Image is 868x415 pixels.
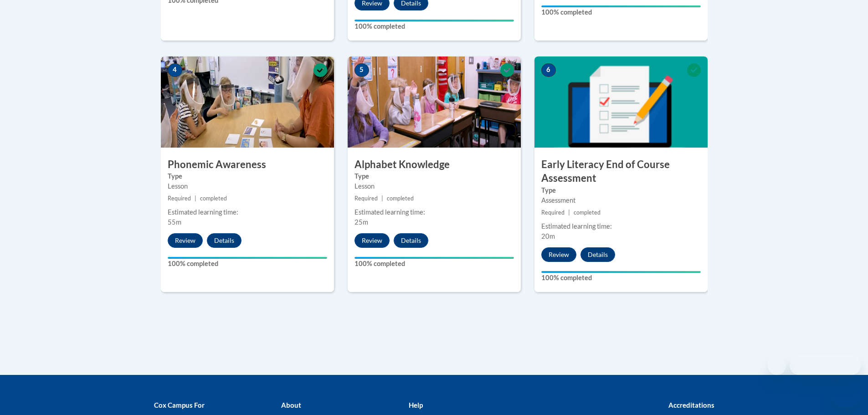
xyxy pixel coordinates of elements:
[168,233,203,248] button: Review
[541,273,701,283] label: 100% completed
[541,7,701,17] label: 100% completed
[790,355,861,375] iframe: Message from company
[354,20,514,21] div: Your progress
[354,257,514,259] div: Your progress
[541,247,576,262] button: Review
[541,63,556,77] span: 6
[354,181,514,191] div: Lesson
[409,401,423,409] b: Help
[354,259,514,269] label: 100% completed
[541,221,701,231] div: Estimated learning time:
[354,218,368,226] span: 25m
[541,185,701,195] label: Type
[200,195,227,202] span: completed
[168,181,327,191] div: Lesson
[207,233,241,248] button: Details
[354,207,514,217] div: Estimated learning time:
[354,195,378,202] span: Required
[354,63,369,77] span: 5
[534,158,708,186] h3: Early Literacy End of Course Assessment
[168,63,182,77] span: 4
[541,195,701,205] div: Assessment
[168,195,191,202] span: Required
[534,56,708,148] img: Course Image
[161,158,334,172] h3: Phonemic Awareness
[541,5,701,7] div: Your progress
[154,401,205,409] b: Cox Campus For
[541,232,555,240] span: 20m
[195,195,196,202] span: |
[168,259,327,269] label: 100% completed
[580,247,615,262] button: Details
[394,233,428,248] button: Details
[541,209,565,216] span: Required
[381,195,383,202] span: |
[348,158,521,172] h3: Alphabet Knowledge
[348,56,521,148] img: Course Image
[832,379,861,408] iframe: Button to launch messaging window
[281,401,301,409] b: About
[161,56,334,148] img: Course Image
[168,171,327,181] label: Type
[574,209,601,216] span: completed
[168,257,327,259] div: Your progress
[668,401,714,409] b: Accreditations
[354,233,390,248] button: Review
[354,21,514,31] label: 100% completed
[168,218,181,226] span: 55m
[768,357,786,375] iframe: Close message
[354,171,514,181] label: Type
[568,209,570,216] span: |
[541,271,701,273] div: Your progress
[168,207,327,217] div: Estimated learning time:
[387,195,414,202] span: completed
